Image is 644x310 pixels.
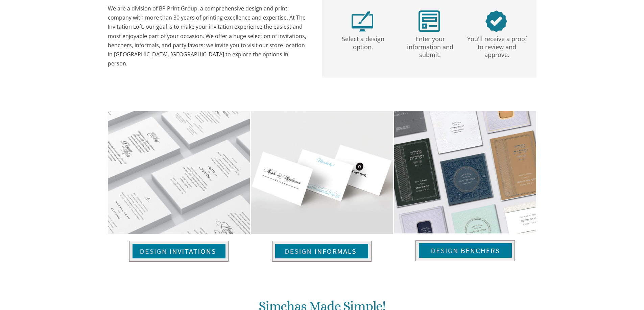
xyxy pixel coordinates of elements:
[331,32,395,51] p: Select a design option.
[419,10,440,32] img: step2.png
[352,10,373,32] img: step1.png
[465,32,529,59] p: You'll receive a proof to review and approve.
[485,10,507,32] img: step3.png
[398,32,462,59] p: Enter your information and submit.
[108,4,309,68] div: We are a division of BP Print Group, a comprehensive design and print company with more than 30 y...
